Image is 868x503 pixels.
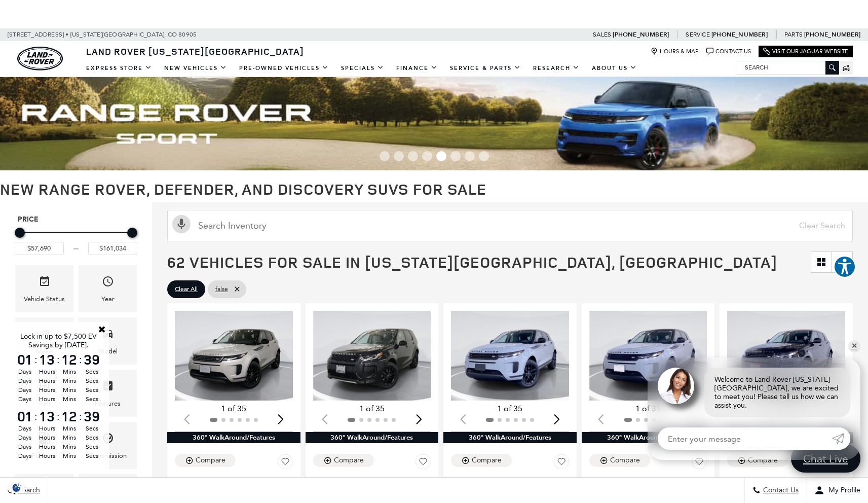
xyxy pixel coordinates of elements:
[589,311,709,401] img: 2025 LAND ROVER Range Rover Evoque S 1
[80,59,643,77] nav: Main Navigation
[82,409,101,423] span: 39
[168,28,177,41] span: CO
[82,433,101,442] span: Secs
[175,403,293,414] div: 1 of 35
[167,210,853,241] input: Search Inventory
[60,352,79,367] span: 12
[15,242,64,255] input: Minimum
[313,454,374,467] button: Compare Vehicle
[306,432,439,443] div: 360° WalkAround/Features
[15,442,34,451] span: Days
[82,367,101,376] span: Secs
[737,61,839,74] input: Search
[278,454,293,473] button: Save Vehicle
[589,311,709,401] div: 1 / 2
[20,332,97,349] span: Lock in up to $7,500 EV Savings by [DATE].
[37,424,57,433] span: Hours
[536,475,545,486] span: Vehicle is in stock and ready for immediate delivery. Due to demand, availability is subject to c...
[454,475,536,486] span: Available at Retailer
[465,151,475,161] span: Go to slide 7
[313,311,433,401] div: 1 / 2
[398,475,407,486] span: Vehicle is in stock and ready for immediate delivery. Due to demand, availability is subject to c...
[82,394,101,404] span: Secs
[394,151,404,161] span: Go to slide 2
[15,409,34,423] span: 01
[178,28,197,41] span: 80905
[79,317,137,365] div: ModelModel
[390,59,444,77] a: Finance
[80,59,158,77] a: EXPRESS STORE
[60,442,79,451] span: Mins
[233,59,335,77] a: Pre-Owned Vehicles
[313,311,433,401] img: 2025 LAND ROVER Discovery Sport S 1
[727,311,847,401] img: 2025 LAND ROVER Range Rover Evoque Dynamic SE 1
[651,48,699,55] a: Hours & Map
[613,30,669,39] a: [PHONE_NUMBER]
[37,367,57,376] span: Hours
[807,478,868,503] button: Open user profile menu
[554,454,569,473] button: Save Vehicle
[15,317,73,365] div: MakeMake
[17,47,63,70] img: Land Rover
[727,454,788,467] button: Compare Vehicle
[334,456,364,465] div: Compare
[704,368,850,417] div: Welcome to Land Rover [US_STATE][GEOGRAPHIC_DATA], we are excited to meet you! Please tell us how...
[15,433,34,442] span: Days
[79,265,137,312] div: YearYear
[730,475,812,486] span: Available at Retailer
[761,486,799,495] span: Contact Us
[158,59,233,77] a: New Vehicles
[550,408,564,430] div: Next slide
[15,385,34,394] span: Days
[658,427,832,450] input: Enter your message
[15,224,137,255] div: Price
[175,311,294,401] img: 2026 LAND ROVER Range Rover Evoque S 1
[784,31,803,38] span: Parts
[57,409,60,424] span: :
[82,385,101,394] span: Secs
[177,475,260,486] span: Available at Retailer
[15,424,34,433] span: Days
[472,456,502,465] div: Compare
[748,456,778,465] div: Compare
[60,433,79,442] span: Mins
[711,30,768,39] a: [PHONE_NUMBER]
[57,352,60,367] span: :
[436,151,446,161] span: Go to slide 5
[79,352,82,367] span: :
[812,475,821,486] span: Vehicle is in stock and ready for immediate delivery. Due to demand, availability is subject to c...
[102,273,114,294] span: Year
[37,442,57,451] span: Hours
[443,432,577,443] div: 360° WalkAround/Features
[5,482,28,493] section: Click to Open Cookie Consent Modal
[422,151,432,161] span: Go to slide 4
[82,376,101,385] span: Secs
[175,454,236,467] button: Compare Vehicle
[274,408,288,430] div: Next slide
[60,376,79,385] span: Mins
[70,28,166,41] span: [US_STATE][GEOGRAPHIC_DATA],
[24,294,65,305] div: Vehicle Status
[79,409,82,424] span: :
[316,475,398,486] span: Available at Retailer
[834,256,856,280] aside: Accessibility Help Desk
[175,283,198,296] span: Clear All
[17,47,63,70] a: land-rover
[37,433,57,442] span: Hours
[37,385,57,394] span: Hours
[167,432,300,443] div: 360° WalkAround/Features
[589,403,707,414] div: 1 of 35
[5,482,28,493] img: Opt-Out Icon
[34,352,37,367] span: :
[824,486,860,495] span: My Profile
[260,475,269,486] span: Vehicle is in stock and ready for immediate delivery. Due to demand, availability is subject to c...
[832,427,850,450] a: Submit
[592,475,674,486] span: Available at Retailer
[37,451,57,460] span: Hours
[39,273,51,294] span: Vehicle
[101,294,115,305] div: Year
[8,31,197,38] a: [STREET_ADDRESS] • [US_STATE][GEOGRAPHIC_DATA], CO 80905
[527,59,586,77] a: Research
[60,451,79,460] span: Mins
[15,228,25,238] div: Minimum Price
